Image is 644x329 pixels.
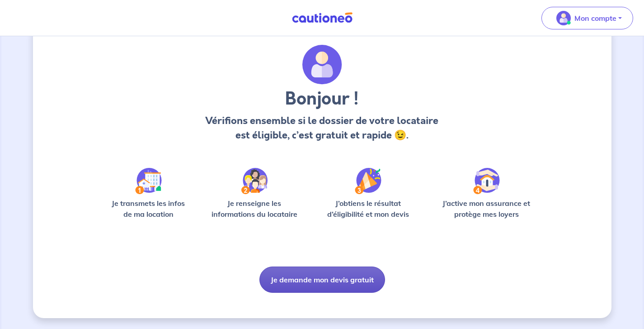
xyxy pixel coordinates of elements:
p: Je renseigne les informations du locataire [206,198,303,219]
img: Cautioneo [288,12,356,24]
p: J’obtiens le résultat d’éligibilité et mon devis [317,198,419,219]
h3: Bonjour ! [203,88,441,110]
button: Je demande mon devis gratuit [259,267,385,293]
button: illu_account_valid_menu.svgMon compte [541,7,633,29]
img: /static/90a569abe86eec82015bcaae536bd8e6/Step-1.svg [135,168,162,194]
p: Mon compte [574,13,616,24]
p: Je transmets les infos de ma location [105,198,192,219]
p: Vérifions ensemble si le dossier de votre locataire est éligible, c’est gratuit et rapide 😉. [203,114,441,143]
img: /static/f3e743aab9439237c3e2196e4328bba9/Step-3.svg [355,168,381,194]
img: /static/bfff1cf634d835d9112899e6a3df1a5d/Step-4.svg [473,168,500,194]
img: archivate [302,45,342,85]
p: J’active mon assurance et protège mes loyers [434,198,539,219]
img: illu_account_valid_menu.svg [556,11,571,25]
img: /static/c0a346edaed446bb123850d2d04ad552/Step-2.svg [241,168,268,194]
